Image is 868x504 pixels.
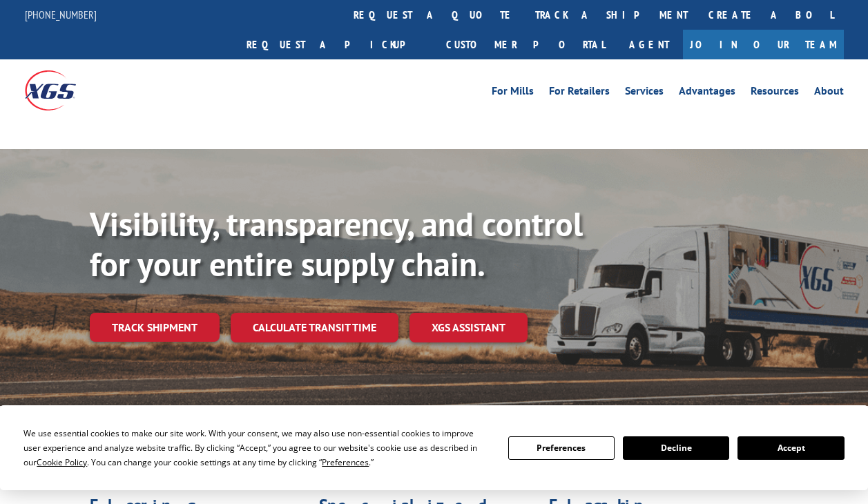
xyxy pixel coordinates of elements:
a: [PHONE_NUMBER] [25,8,97,21]
a: Join Our Team [683,30,844,59]
div: We use essential cookies to make our site work. With your consent, we may also use non-essential ... [23,426,491,469]
b: Visibility, transparency, and control for your entire supply chain. [90,202,583,285]
a: Track shipment [90,313,220,342]
a: Calculate transit time [231,313,398,342]
a: Agent [615,30,683,59]
button: Accept [737,436,844,460]
a: For Mills [492,86,534,101]
a: Services [625,86,664,101]
button: Decline [623,436,729,460]
a: Customer Portal [436,30,615,59]
a: For Retailers [549,86,610,101]
a: XGS ASSISTANT [409,313,528,342]
a: Advantages [679,86,735,101]
a: About [814,86,844,101]
span: Preferences [322,456,369,468]
button: Preferences [508,436,615,460]
span: Cookie Policy [37,456,87,468]
a: Request a pickup [236,30,436,59]
a: Resources [751,86,799,101]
